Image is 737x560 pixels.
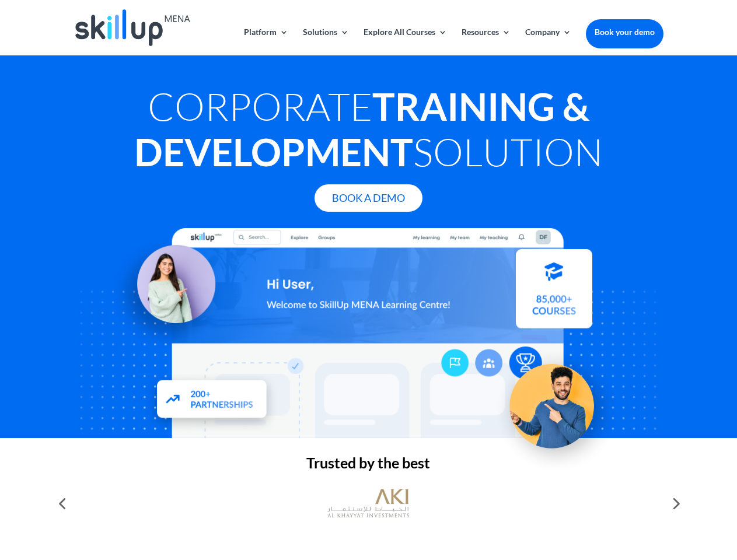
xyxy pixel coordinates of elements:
[145,369,280,433] img: Partners - SkillUp Mena
[525,28,571,55] a: Company
[303,28,349,55] a: Solutions
[74,83,663,180] h1: Corporate Solution
[109,232,227,349] img: Learning Management Solution - SkillUp
[462,28,511,55] a: Resources
[364,28,447,55] a: Explore All Courses
[493,339,622,469] img: Upskill your workforce - SkillUp
[516,254,592,333] img: Courses library - SkillUp MENA
[134,83,589,174] strong: Training & Development
[75,9,190,46] img: Skillup Mena
[315,184,422,212] a: Book A Demo
[543,434,737,560] iframe: Chat Widget
[244,28,288,55] a: Platform
[327,483,409,524] img: al khayyat investments logo
[74,456,663,476] h2: Trusted by the best
[586,19,663,45] a: Book your demo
